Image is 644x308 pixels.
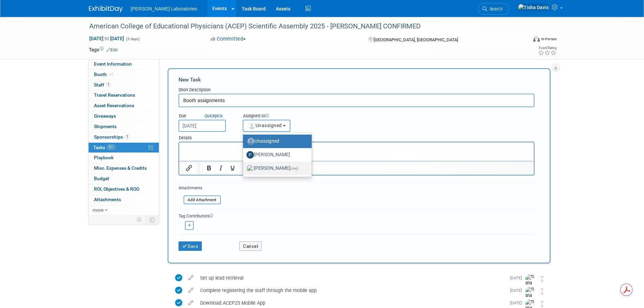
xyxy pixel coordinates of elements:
span: (3 days) [125,37,140,41]
span: Misc. Expenses & Credits [94,165,147,171]
span: 1 [106,82,111,87]
a: Asset Reservations [89,101,159,111]
span: more [93,207,103,213]
div: Short Description [178,87,534,94]
div: Event Rating [538,46,556,50]
a: edit [185,287,197,293]
span: Asset Reservations [94,103,134,108]
button: Italic [215,163,226,173]
img: Tisha Davis [525,274,535,292]
button: Save [178,241,202,251]
img: Unassigned-User-Icon.png [247,138,255,145]
div: Attachments [178,185,221,191]
a: Travel Reservations [89,90,159,100]
a: Giveaways [89,111,159,121]
label: Unassigned [246,136,305,147]
input: Due Date [178,120,226,132]
img: ExhibitDay [89,6,123,13]
button: Committed [208,35,248,43]
input: Name of task or a short description [178,94,534,107]
span: to [103,36,110,41]
span: Event Information [94,61,132,67]
td: Personalize Event Tab Strip [134,215,145,224]
a: more [89,205,159,215]
a: Tasks85% [89,143,159,153]
a: edit [185,300,197,306]
span: [DATE] [510,276,525,280]
span: Sponsorships [94,134,130,140]
a: edit [185,275,197,281]
div: Due [178,113,233,120]
span: Search [487,6,503,11]
td: Tags [89,46,118,53]
i: Move task [541,276,544,282]
div: New Task [178,76,534,84]
i: Move task [541,288,544,294]
a: Budget [89,174,159,184]
a: Booth [89,70,159,80]
button: Bold [203,163,215,173]
a: ROI, Objectives & ROO [89,184,159,194]
a: Attachments [89,195,159,205]
label: [PERSON_NAME] [246,163,305,174]
a: Staff1 [89,80,159,90]
a: Search [478,3,509,15]
img: P.jpg [246,151,254,159]
span: Travel Reservations [94,92,135,98]
div: In-Person [541,37,557,42]
img: Tisha Davis [518,4,549,11]
div: Complete registering the staff through the mobile app [197,285,506,296]
div: Assigned to [243,113,324,120]
button: Cancel [239,241,262,251]
i: Quick [205,113,215,118]
span: [GEOGRAPHIC_DATA], [GEOGRAPHIC_DATA] [374,37,458,42]
span: Giveaways [94,113,116,119]
img: Tisha Davis [525,287,535,305]
span: ROI, Objectives & ROO [94,186,139,192]
a: Edit [106,48,118,52]
span: Staff [94,82,111,88]
span: [DATE] [DATE] [89,35,124,42]
button: Underline [227,163,238,173]
button: Unassigned [243,120,291,132]
iframe: Rich Text Area [179,142,534,161]
span: Shipments [94,124,117,129]
div: American College of Educational Physicians (ACEP) Scientific Assembly 2025 - [PERSON_NAME] CONFIRMED [87,20,517,32]
span: Budget [94,176,109,181]
span: [DATE] [510,288,525,293]
a: Sponsorships1 [89,132,159,142]
div: Set up lead retrieval [197,272,506,284]
img: Format-Inperson.png [533,36,540,42]
span: Playbook [94,155,114,160]
a: Playbook [89,153,159,163]
span: [PERSON_NAME] Laboratories [131,6,197,11]
span: Booth [94,72,115,77]
td: Toggle Event Tabs [145,215,159,224]
a: Event Information [89,59,159,69]
span: 85% [107,145,116,150]
span: 1 [125,134,130,139]
a: Shipments [89,122,159,132]
span: Attachments [94,197,121,202]
span: (me) [290,166,298,171]
span: [DATE] [510,301,525,305]
span: Tasks [93,145,116,150]
label: [PERSON_NAME] [246,149,305,160]
div: Event Format [487,35,557,45]
div: Details [178,132,534,142]
i: Booth reservation complete [110,72,113,76]
button: Insert/edit link [183,163,195,173]
i: Move task [541,301,544,307]
a: Misc. Expenses & Credits [89,163,159,173]
span: Unassigned [247,123,282,128]
div: Tag Contributors [178,212,534,219]
a: Quickpick [203,113,224,119]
